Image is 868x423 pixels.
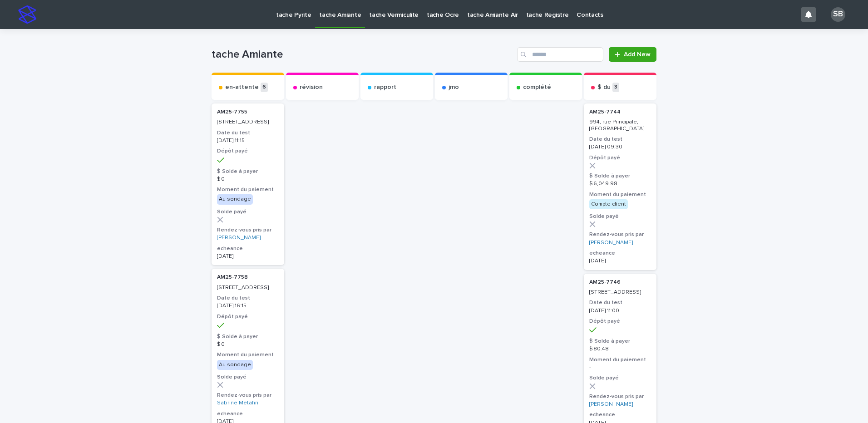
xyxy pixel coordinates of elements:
[589,318,651,325] h3: Dépôt payé
[589,289,651,295] p: [STREET_ADDRESS]
[300,84,323,91] p: révision
[609,47,656,62] a: Add New
[589,181,651,187] p: $ 6,049.98
[217,129,279,137] h3: Date du test
[589,136,651,143] h3: Date du test
[217,374,279,381] h3: Solde payé
[589,144,651,150] p: [DATE] 09:30
[589,308,651,314] p: [DATE] 11:00
[217,186,279,193] h3: Moment du paiement
[217,313,279,320] h3: Dépôt payé
[18,5,36,24] img: stacker-logo-s-only.png
[217,400,260,406] a: Sabrine Metahni
[589,199,628,209] div: Compte client
[597,84,611,91] p: $ du
[589,279,651,285] p: AM25-7746
[589,364,651,371] p: -
[589,338,651,345] h3: $ Solde à payer
[217,274,279,280] p: AM25-7758
[217,253,279,260] p: [DATE]
[217,176,279,182] p: $ 0
[831,7,845,22] div: SB
[217,285,279,291] p: [STREET_ADDRESS]
[217,360,253,370] div: Au sondage
[589,231,651,238] h3: Rendez-vous pris par
[589,356,651,364] h3: Moment du paiement
[589,191,651,198] h3: Moment du paiement
[217,226,279,234] h3: Rendez-vous pris par
[517,47,603,62] input: Search
[589,172,651,180] h3: $ Solde à payer
[589,411,651,418] h3: echeance
[212,103,284,265] a: AM25-7755 [STREET_ADDRESS]Date du test[DATE] 11:15Dépôt payé$ Solde à payer$ 0Moment du paiementA...
[589,393,651,400] h3: Rendez-vous pris par
[612,83,619,92] p: 3
[217,138,279,144] p: [DATE] 11:15
[217,119,279,125] p: [STREET_ADDRESS]
[589,240,633,246] a: [PERSON_NAME]
[217,303,279,309] p: [DATE] 16:15
[212,48,513,61] h1: tache Amiante
[217,168,279,175] h3: $ Solde à payer
[589,154,651,162] h3: Dépôt payé
[589,213,651,220] h3: Solde payé
[589,374,651,382] h3: Solde payé
[589,109,651,115] p: AM25-7744
[217,235,261,241] a: [PERSON_NAME]
[449,84,459,91] p: jmo
[217,208,279,216] h3: Solde payé
[589,258,651,264] p: [DATE]
[589,346,651,352] p: $ 80.48
[225,84,259,91] p: en-attente
[584,103,656,270] a: AM25-7744 994, rue Principale, [GEOGRAPHIC_DATA]Date du test[DATE] 09:30Dépôt payé$ Solde à payer...
[217,245,279,252] h3: echeance
[217,148,279,155] h3: Dépôt payé
[589,119,651,132] p: 994, rue Principale, [GEOGRAPHIC_DATA]
[589,299,651,306] h3: Date du test
[523,84,551,91] p: complété
[589,401,633,408] a: [PERSON_NAME]
[217,392,279,399] h3: Rendez-vous pris par
[217,410,279,418] h3: echeance
[217,333,279,340] h3: $ Solde à payer
[217,295,279,302] h3: Date du test
[217,341,279,348] p: $ 0
[217,109,279,115] p: AM25-7755
[261,83,268,92] p: 6
[374,84,396,91] p: rapport
[217,194,253,204] div: Au sondage
[217,351,279,359] h3: Moment du paiement
[624,51,651,58] span: Add New
[589,250,651,257] h3: echeance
